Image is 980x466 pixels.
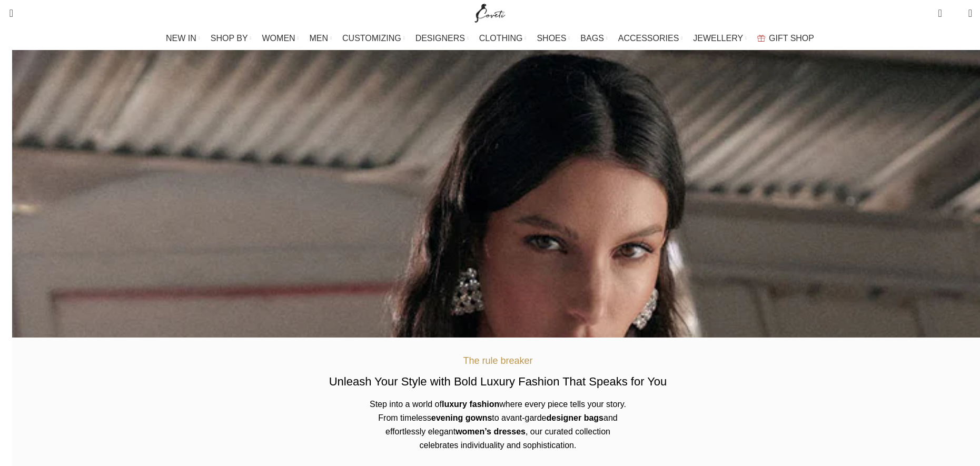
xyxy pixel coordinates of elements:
[939,5,947,13] span: 0
[3,3,13,24] a: Search
[262,28,299,49] a: WOMEN
[166,33,196,43] span: NEW IN
[950,3,961,24] div: My Wishlist
[479,28,527,49] a: CLOTHING
[472,8,508,17] a: Site logo
[262,33,295,43] span: WOMEN
[537,33,566,43] span: SHOES
[693,33,743,43] span: JEWELLERY
[757,28,814,49] a: GIFT SHOP
[310,33,329,43] span: MEN
[442,400,499,409] b: luxury fashion
[3,28,977,49] div: Main navigation
[547,413,603,422] b: designer bags
[329,374,667,390] h2: Unleash Your Style with Bold Luxury Fashion That Speaks for You
[369,398,627,452] p: Step into a world of where every piece tells your story. From timeless to avant-garde and effortl...
[933,3,947,24] a: 0
[537,28,570,49] a: SHOES
[479,33,523,43] span: CLOTHING
[580,33,603,43] span: BAGS
[693,28,747,49] a: JEWELLERY
[618,33,679,43] span: ACCESSORIES
[342,33,401,43] span: CUSTOMIZING
[342,28,405,49] a: CUSTOMIZING
[769,33,814,43] span: GIFT SHOP
[456,427,526,436] b: women’s dresses
[580,28,607,49] a: BAGS
[211,33,248,43] span: SHOP BY
[431,413,492,422] b: evening gowns
[952,11,960,18] span: 0
[310,28,332,49] a: MEN
[415,28,469,49] a: DESIGNERS
[415,33,465,43] span: DESIGNERS
[757,35,765,42] img: GiftBag
[166,28,200,49] a: NEW IN
[618,28,683,49] a: ACCESSORIES
[211,28,252,49] a: SHOP BY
